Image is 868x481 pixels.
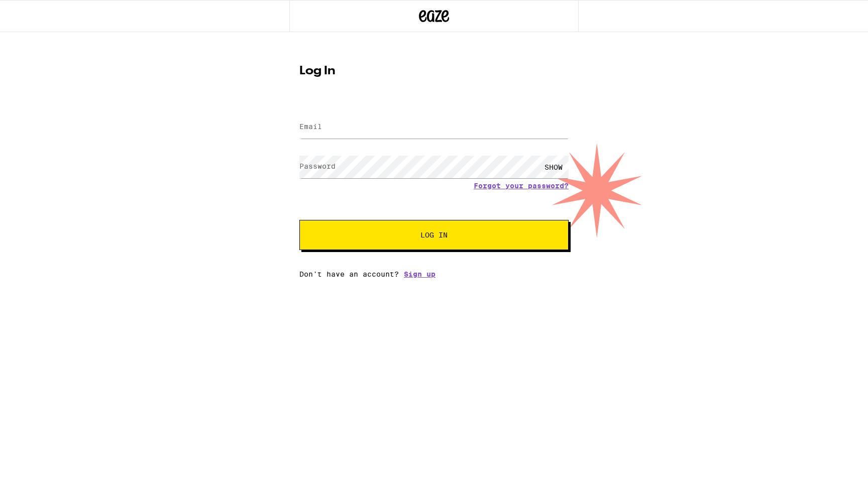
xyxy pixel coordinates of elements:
a: Forgot your password? [474,182,569,190]
input: Email [299,116,569,139]
h1: Log In [299,65,569,77]
label: Password [299,162,336,170]
a: Sign up [404,270,436,278]
button: Log In [299,220,569,250]
div: SHOW [538,156,569,178]
div: Don't have an account? [299,270,569,278]
label: Email [299,123,322,131]
span: Log In [420,231,448,238]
